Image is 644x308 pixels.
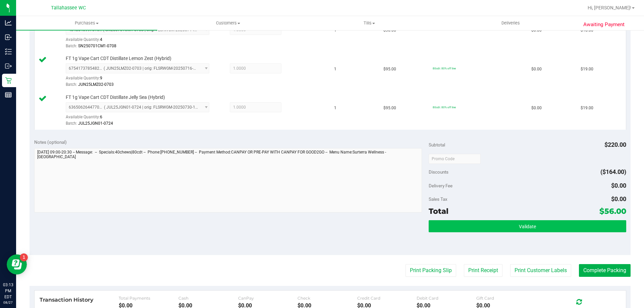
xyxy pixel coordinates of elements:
span: JUL25JGN01-0724 [78,121,113,126]
inline-svg: Retail [5,77,12,84]
div: Cash [178,296,238,301]
span: $0.00 [531,105,542,111]
button: Print Receipt [464,264,502,277]
span: Subtotal [429,142,445,147]
span: Notes (optional) [34,139,67,145]
button: Print Packing Slip [406,264,456,277]
span: FT 1g Vape Cart CDT Distillate Jelly Sea (Hybrid) [66,94,165,101]
span: 1 [334,66,336,72]
span: Hi, [PERSON_NAME]! [588,5,631,10]
span: Batch: [66,44,77,48]
p: 03:13 PM EDT [3,282,13,300]
div: Available Quantity: [66,112,217,125]
span: SN250701CM1-0708 [78,44,116,48]
span: $19.00 [581,66,593,72]
span: Validate [519,224,536,229]
div: Debit Card [417,296,476,301]
span: $220.00 [604,141,626,148]
span: $56.00 [599,206,626,216]
button: Complete Packing [579,264,631,277]
input: Promo Code [429,154,481,164]
div: Available Quantity: [66,73,217,86]
span: 6 [100,115,102,119]
a: Purchases [16,16,157,30]
div: Gift Card [476,296,536,301]
iframe: Resource center [7,254,27,274]
span: ($164.00) [600,168,626,175]
span: $0.00 [531,66,542,72]
span: 9 [100,76,102,80]
a: Tills [299,16,440,30]
span: Deliveries [492,20,529,26]
div: CanPay [238,296,298,301]
span: 1 [334,105,336,111]
inline-svg: Reports [5,91,12,98]
iframe: Resource center unread badge [20,253,28,261]
span: $0.00 [611,182,626,189]
inline-svg: Analytics [5,19,12,26]
span: Tallahassee WC [51,5,86,11]
span: Batch: [66,121,77,126]
span: Awaiting Payment [583,21,625,28]
span: Batch: [66,82,77,87]
inline-svg: Outbound [5,63,12,69]
div: Available Quantity: [66,35,217,48]
span: FT 1g Vape Cart CDT Distillate Lemon Zest (Hybrid) [66,55,171,62]
span: 80cdt: 80% off line [433,67,456,70]
span: Total [429,206,448,216]
span: Discounts [429,166,448,178]
span: JUN25LMZ02-0703 [78,82,114,87]
span: $19.00 [581,105,593,111]
span: 80cdt: 80% off line [433,106,456,109]
div: Check [298,296,357,301]
span: Tills [299,20,439,26]
span: $0.00 [611,195,626,202]
button: Print Customer Labels [510,264,571,277]
span: Purchases [16,20,157,26]
inline-svg: Inventory [5,48,12,55]
a: Customers [157,16,299,30]
inline-svg: Inbound [5,34,12,41]
button: Validate [429,220,626,232]
span: 4 [100,37,102,42]
span: Sales Tax [429,196,447,202]
p: 08/27 [3,300,13,305]
div: Total Payments [119,296,178,301]
a: Deliveries [440,16,581,30]
div: Credit Card [357,296,417,301]
span: $95.00 [383,66,396,72]
span: Delivery Fee [429,183,452,188]
span: Customers [158,20,298,26]
span: $95.00 [383,105,396,111]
